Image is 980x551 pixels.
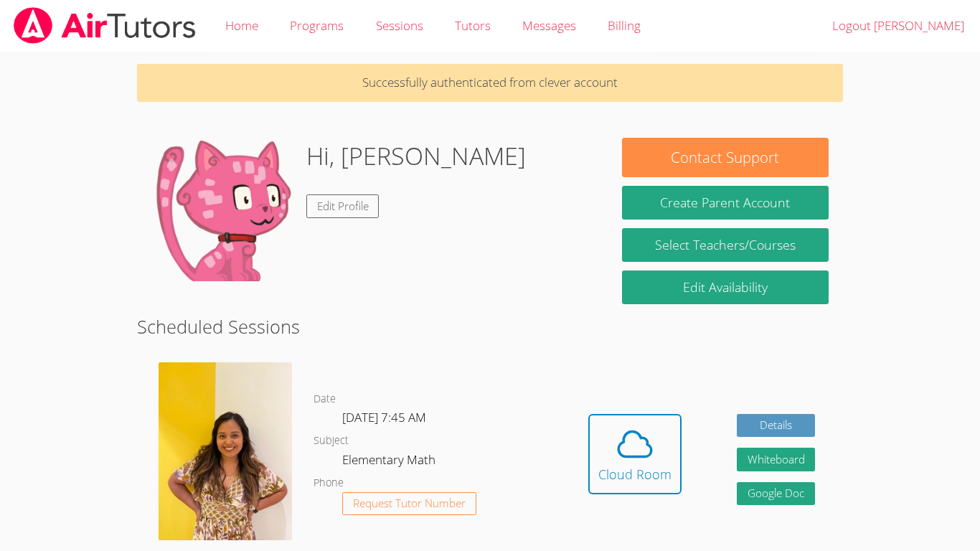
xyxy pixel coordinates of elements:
[342,492,476,516] button: Request Tutor Number
[12,7,197,44] img: airtutors_banner-c4298cdbf04f3fff15de1276eac7730deb9818008684d7c2e4769d2f7ddbe033.png
[622,228,829,262] a: Select Teachers/Courses
[306,194,380,218] a: Edit Profile
[737,448,816,471] button: Whiteboard
[737,414,816,438] a: Details
[159,362,292,540] img: avatar.png
[353,498,466,509] span: Request Tutor Number
[622,270,829,304] a: Edit Availability
[306,138,526,174] h1: Hi, [PERSON_NAME]
[314,390,336,408] dt: Date
[737,482,816,506] a: Google Doc
[137,313,843,340] h2: Scheduled Sessions
[522,17,576,34] span: Messages
[598,464,672,484] div: Cloud Room
[342,409,426,425] span: [DATE] 7:45 AM
[314,432,349,450] dt: Subject
[342,450,438,474] dd: Elementary Math
[151,138,295,281] img: default.png
[622,186,829,220] button: Create Parent Account
[622,138,829,177] button: Contact Support
[588,414,682,494] button: Cloud Room
[137,64,843,102] p: Successfully authenticated from clever account
[314,474,344,492] dt: Phone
